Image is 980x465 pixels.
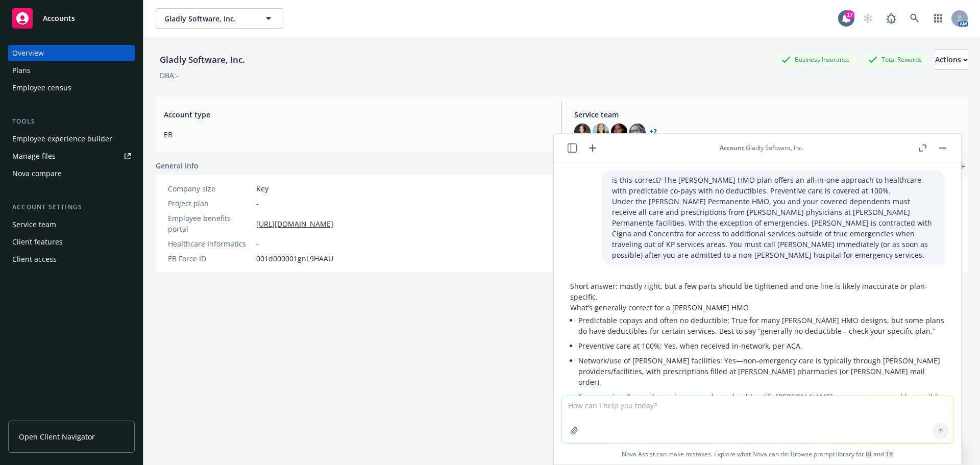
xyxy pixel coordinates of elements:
[8,251,135,267] a: Client access
[12,62,31,79] div: Plans
[776,53,855,66] div: Business Insurance
[8,216,135,233] a: Service team
[12,216,56,233] div: Service team
[570,302,945,313] p: What’s generally correct for a [PERSON_NAME] HMO
[256,218,333,229] a: [URL][DOMAIN_NAME]
[8,116,135,127] div: Tools
[8,165,135,182] a: Nova compare
[863,53,927,66] div: Total Rewards
[881,8,901,29] a: Report a Bug
[866,450,872,458] a: BI
[8,80,135,96] a: Employee census
[720,143,744,152] span: Account
[43,14,75,22] span: Accounts
[886,450,893,458] a: TR
[168,213,252,234] div: Employee benefits portal
[168,238,252,249] div: Healthcare Informatics
[12,131,112,147] div: Employee experience builder
[168,183,252,194] div: Company size
[8,4,135,33] a: Accounts
[8,45,135,61] a: Overview
[164,13,253,24] span: Gladly Software, Inc.
[168,253,252,264] div: EB Force ID
[12,165,62,182] div: Nova compare
[156,53,249,66] div: Gladly Software, Inc.
[12,234,63,250] div: Client features
[629,124,646,140] img: photo
[578,353,945,389] li: Network/use of [PERSON_NAME] facilities: Yes—non‑emergency care is typically through [PERSON_NAME...
[8,62,135,79] a: Plans
[574,109,960,120] span: Service team
[8,131,135,147] a: Employee experience builder
[574,124,591,140] img: photo
[156,8,283,29] button: Gladly Software, Inc.
[256,183,268,194] span: Key
[612,175,935,260] p: is this correct? The [PERSON_NAME] HMO plan offers an all-in-one approach to healthcare, with pre...
[8,148,135,164] a: Manage files
[156,160,199,171] span: General info
[650,129,657,135] a: +2
[168,198,252,209] div: Project plan
[570,281,945,302] p: Short answer: mostly right, but a few parts should be tightened and one line is likely inaccurate...
[955,160,968,173] a: add
[593,124,609,140] img: photo
[164,129,549,140] span: EB
[256,253,333,264] span: 001d000001gnL9HAAU
[164,109,549,120] span: Account type
[8,202,135,212] div: Account settings
[256,238,259,249] span: -
[845,10,854,19] div: 17
[928,8,948,29] a: Switch app
[256,198,259,209] span: -
[558,444,957,464] span: Nova Assist can make mistakes. Explore what Nova can do: Browse prompt library for and
[857,8,878,29] a: Start snowing
[578,338,945,353] li: Preventive care at 100%: Yes, when received in-network, per ACA.
[12,45,44,61] div: Overview
[720,143,803,152] div: : Gladly Software, Inc.
[611,124,627,140] img: photo
[8,234,135,250] a: Client features
[12,148,56,164] div: Manage files
[578,313,945,338] li: Predictable copays and often no deductible: True for many [PERSON_NAME] HMO designs, but some pla...
[160,70,179,81] div: DBA: -
[12,80,71,96] div: Employee census
[12,251,57,267] div: Client access
[19,431,95,442] span: Open Client Navigator
[904,8,925,29] a: Search
[935,50,968,70] button: Actions
[578,389,945,415] li: Emergencies: Covered anywhere; members should notify [PERSON_NAME] as soon as reasonably possible...
[935,50,968,69] div: Actions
